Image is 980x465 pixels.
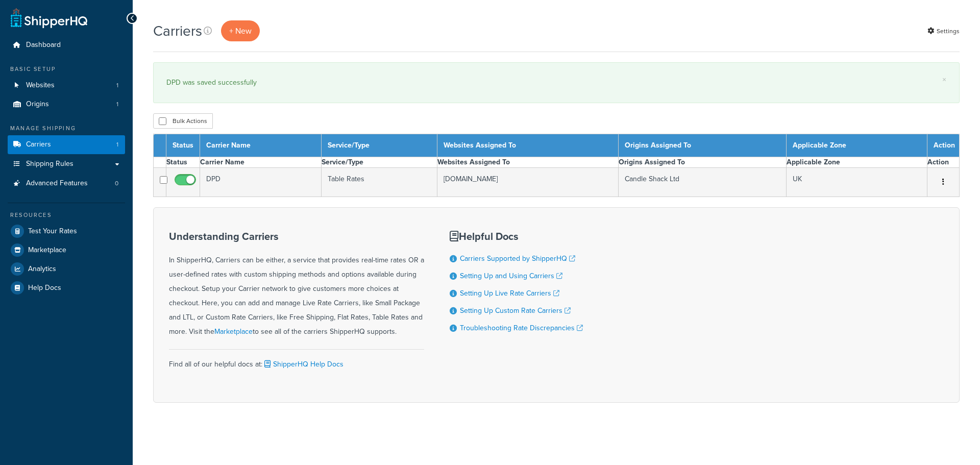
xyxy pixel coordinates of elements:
div: Find all of our helpful docs at: [169,349,424,372]
th: Applicable Zone [786,157,927,168]
a: Test Your Rates [8,222,125,240]
a: ShipperHQ Home [11,8,87,28]
th: Carrier Name [200,134,322,157]
td: UK [786,168,927,197]
a: Marketplace [8,241,125,259]
span: Advanced Features [26,179,88,188]
span: 1 [116,100,118,109]
a: + New [221,20,260,41]
span: Test Your Rates [28,227,77,236]
li: Origins [8,95,125,114]
div: DPD was saved successfully [166,76,946,90]
a: Origins 1 [8,95,125,114]
span: Marketplace [28,246,66,255]
a: Troubleshooting Rate Discrepancies [460,323,583,333]
li: Advanced Features [8,174,125,193]
button: Bulk Actions [153,113,213,129]
a: Shipping Rules [8,155,125,174]
a: Dashboard [8,36,125,55]
th: Origins Assigned To [618,157,786,168]
a: Marketplace [214,326,253,337]
td: Table Rates [321,168,437,197]
th: Websites Assigned To [437,157,619,168]
td: [DOMAIN_NAME] [437,168,619,197]
h3: Understanding Carriers [169,231,424,242]
h1: Carriers [153,21,202,41]
a: Setting Up Live Rate Carriers [460,288,559,299]
div: In ShipperHQ, Carriers can be either, a service that provides real-time rates OR a user-defined r... [169,231,424,339]
th: Action [927,157,960,168]
h3: Helpful Docs [450,231,583,242]
td: DPD [200,168,322,197]
span: 1 [116,140,118,149]
li: Carriers [8,135,125,154]
a: Advanced Features 0 [8,174,125,193]
td: Candle Shack Ltd [618,168,786,197]
span: Analytics [28,265,56,274]
span: 0 [115,179,118,188]
th: Origins Assigned To [618,134,786,157]
th: Carrier Name [200,157,322,168]
a: Analytics [8,260,125,278]
div: Basic Setup [8,65,125,74]
a: Setting Up and Using Carriers [460,271,562,281]
span: Help Docs [28,284,61,292]
th: Action [927,134,960,157]
a: × [942,76,946,84]
li: Websites [8,76,125,95]
th: Service/Type [321,134,437,157]
a: Settings [927,24,960,38]
span: Websites [26,81,55,90]
div: Resources [8,211,125,219]
a: Setting Up Custom Rate Carriers [460,305,571,316]
a: Websites 1 [8,76,125,95]
a: ShipperHQ Help Docs [262,359,344,370]
th: Applicable Zone [786,134,927,157]
span: Shipping Rules [26,160,73,168]
span: 1 [116,81,118,90]
span: Carriers [26,140,51,149]
a: Carriers 1 [8,135,125,154]
th: Status [166,134,200,157]
span: Dashboard [26,41,61,50]
div: Manage Shipping [8,124,125,133]
a: Carriers Supported by ShipperHQ [460,253,575,264]
span: Origins [26,100,49,109]
th: Websites Assigned To [437,134,619,157]
th: Service/Type [321,157,437,168]
a: Help Docs [8,279,125,297]
th: Status [166,157,200,168]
